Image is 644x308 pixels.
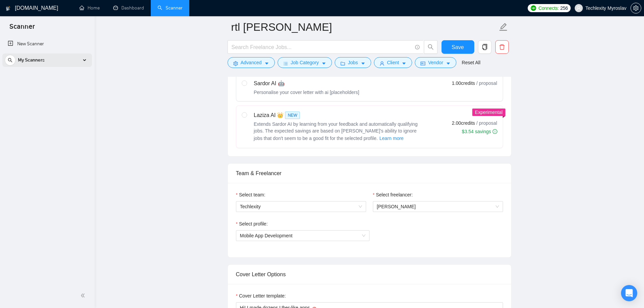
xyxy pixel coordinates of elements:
span: Scanner [4,22,40,36]
a: homeHome [79,5,100,11]
button: setting [630,3,641,14]
span: info-circle [493,129,497,134]
button: userClientcaret-down [374,57,412,68]
img: logo [6,3,10,14]
button: idcardVendorcaret-down [415,57,456,68]
span: 2.00 credits [452,119,475,127]
span: Connects: [539,4,559,12]
span: Learn more [379,135,404,142]
button: folderJobscaret-down [335,57,371,68]
div: Open Intercom Messenger [621,285,637,301]
div: $3.54 savings [462,128,497,135]
span: search [424,44,437,50]
span: setting [233,61,238,66]
span: / proposal [476,120,497,126]
span: / proposal [476,80,497,87]
span: caret-down [321,61,326,66]
span: copy [478,44,491,50]
a: searchScanner [158,5,183,11]
span: Job Category [291,59,319,66]
input: Scanner name... [231,19,498,35]
a: setting [630,5,641,11]
button: search [424,40,437,54]
div: Personalise your cover letter with ai [placeholders] [254,89,359,96]
span: user [576,6,581,10]
span: caret-down [402,61,406,66]
img: upwork-logo.png [531,5,536,11]
span: info-circle [415,45,420,49]
button: search [5,55,16,66]
button: delete [495,40,509,54]
span: caret-down [446,61,451,66]
input: Search Freelance Jobs... [232,43,412,51]
span: setting [631,5,641,11]
div: Laziza AI [254,111,423,119]
button: settingAdvancedcaret-down [228,57,275,68]
span: bars [283,61,288,66]
span: Jobs [348,59,358,66]
a: New Scanner [8,37,87,51]
button: Laziza AI NEWExtends Sardor AI by learning from your feedback and automatically qualifying jobs. ... [379,134,404,142]
span: search [5,58,15,63]
span: double-left [80,292,87,299]
span: caret-down [264,61,269,66]
li: New Scanner [2,37,92,51]
div: Sardor AI 🤖 [254,79,359,88]
span: Techlexity [240,202,362,212]
span: caret-down [361,61,365,66]
span: NEW [285,112,300,119]
span: Myroslav Koval [377,202,499,212]
div: Team & Freelancer [236,164,503,183]
li: My Scanners [2,53,92,70]
div: Cover Letter Options [236,265,503,284]
span: delete [496,44,508,50]
button: Save [442,40,474,54]
span: Advanced [241,59,262,66]
label: Select freelancer: [373,191,413,198]
span: Extends Sardor AI by learning from your feedback and automatically qualifying jobs. The expected ... [254,121,418,141]
span: Vendor [428,59,443,66]
span: idcard [421,61,425,66]
span: Experimental [475,110,503,115]
span: folder [340,61,345,66]
button: copy [478,40,492,54]
a: Reset All [462,59,480,66]
label: Select team: [236,191,265,198]
button: barsJob Categorycaret-down [278,57,332,68]
span: Save [452,43,464,51]
label: Cover Letter template: [236,292,286,300]
span: 1.00 credits [452,79,475,87]
span: My Scanners [18,53,45,67]
span: 256 [560,4,568,12]
a: dashboardDashboard [113,5,144,11]
span: Mobile App Development [240,231,365,241]
span: Select profile: [239,220,268,228]
span: 👑 [277,111,284,119]
span: Client [387,59,399,66]
span: user [380,61,384,66]
span: edit [499,23,508,31]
